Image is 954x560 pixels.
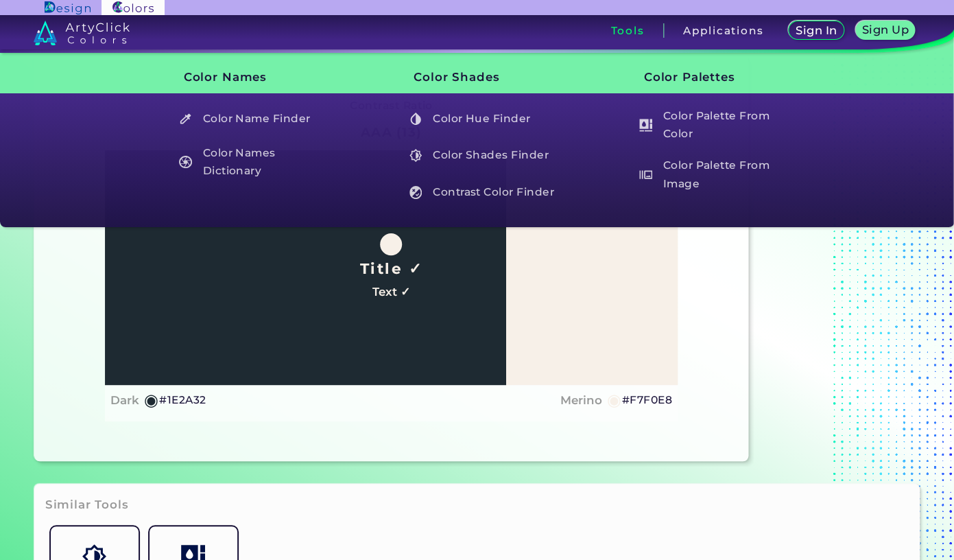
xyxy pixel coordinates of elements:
[391,60,564,95] h3: Color Shades
[409,186,422,199] img: icon_color_contrast_white.svg
[34,21,130,45] img: logo_artyclick_colors_white.svg
[632,155,794,194] a: Color Palette From Image
[858,22,912,39] a: Sign Up
[560,390,602,410] h4: Merino
[403,106,562,132] h5: Color Hue Finder
[409,113,422,126] img: icon_color_hue_white.svg
[179,113,192,126] img: icon_color_name_finder_white.svg
[402,179,564,205] a: Contrast Color Finder
[173,106,333,132] h5: Color Name Finder
[45,1,91,14] img: ArtyClick Design logo
[683,25,763,36] h3: Applications
[639,168,652,181] img: icon_palette_from_image_white.svg
[45,497,129,513] h3: Similar Tools
[639,119,652,132] img: icon_col_pal_col_white.svg
[798,25,835,36] h5: Sign In
[791,22,841,39] a: Sign In
[372,282,410,302] h4: Text ✓
[171,106,333,132] a: Color Name Finder
[607,392,622,408] h5: ◉
[171,143,333,182] a: Color Names Dictionary
[403,143,562,169] h5: Color Shades Finder
[173,143,333,182] h5: Color Names Dictionary
[402,106,564,132] a: Color Hue Finder
[159,391,206,409] h5: #1E2A32
[610,25,644,36] h3: Tools
[633,106,793,145] h5: Color Palette From Color
[622,391,672,409] h5: #F7F0E8
[409,149,422,162] img: icon_color_shades_white.svg
[359,258,422,279] h1: Title ✓
[403,179,562,205] h5: Contrast Color Finder
[179,156,192,169] img: icon_color_names_dictionary_white.svg
[110,390,139,410] h4: Dark
[621,60,794,95] h3: Color Palettes
[633,155,793,194] h5: Color Palette From Image
[864,25,907,35] h5: Sign Up
[144,392,159,408] h5: ◉
[632,106,794,145] a: Color Palette From Color
[160,60,333,95] h3: Color Names
[402,143,564,169] a: Color Shades Finder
